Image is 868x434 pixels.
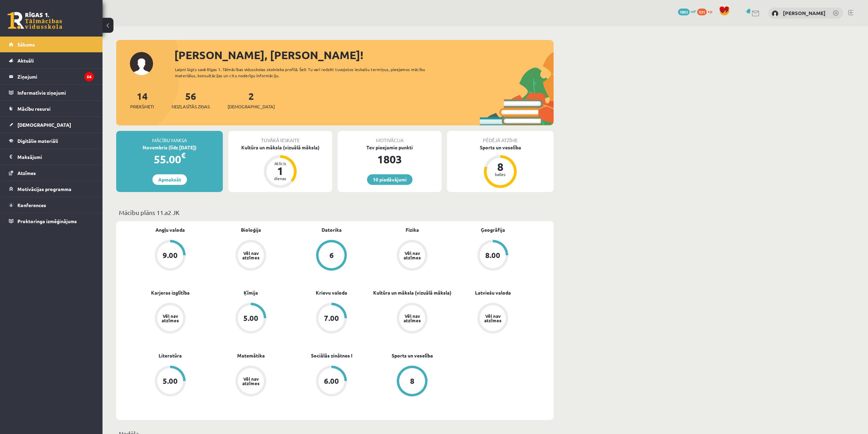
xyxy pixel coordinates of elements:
[324,314,339,322] div: 7.00
[9,181,94,197] a: Motivācijas programma
[130,240,211,272] a: 9.00
[291,240,372,272] a: 6
[241,377,260,385] div: Vēl nav atzīmes
[243,314,258,322] div: 5.00
[372,240,452,272] a: Vēl nav atzīmes
[373,289,451,296] a: Kultūra un māksla (vizuālā māksla)
[403,314,422,323] div: Vēl nav atzīmes
[116,131,223,144] div: Mācību maksa
[372,303,452,335] a: Vēl nav atzīmes
[338,144,442,151] div: Tev pieejamie punkti
[9,165,94,181] a: Atzīmes
[17,138,58,144] span: Digitālie materiāli
[678,9,696,14] a: 1803 mP
[392,352,433,359] a: Sports un veselība
[17,85,94,100] legend: Informatīvie ziņojumi
[324,377,339,385] div: 6.00
[130,103,154,110] span: Priekšmeti
[338,131,442,144] div: Motivācija
[9,53,94,68] a: Aktuāli
[329,252,334,259] div: 6
[17,202,46,208] span: Konferences
[228,144,332,189] a: Kultūra un māksla (vizuālā māksla) Atlicis 1 dienas
[130,366,211,398] a: 5.00
[181,150,186,160] span: €
[311,352,352,359] a: Sociālās zinātnes I
[316,289,347,296] a: Krievu valoda
[172,103,210,110] span: Neizlasītās ziņas
[410,377,415,385] div: 8
[678,9,690,15] span: 1803
[783,10,826,16] a: [PERSON_NAME]
[490,172,511,176] div: balles
[270,176,290,180] div: dienas
[116,144,223,151] div: Novembris (līdz [DATE])
[447,144,554,151] div: Sports un veselība
[172,90,210,110] a: 56Neizlasītās ziņas
[322,226,342,233] a: Datorika
[447,131,554,144] div: Pēdējā atzīme
[211,366,291,398] a: Vēl nav atzīmes
[291,303,372,335] a: 7.00
[367,174,412,185] a: 10 piedāvājumi
[84,72,94,81] i: 56
[152,174,187,185] a: Apmaksāt
[9,133,94,149] a: Digitālie materiāli
[159,352,182,359] a: Literatūra
[9,37,94,52] a: Sākums
[708,9,712,14] span: xp
[452,240,533,272] a: 8.00
[17,41,35,48] span: Sākums
[9,69,94,84] a: Ziņojumi56
[163,252,178,259] div: 9.00
[406,226,419,233] a: Fizika
[490,161,511,172] div: 8
[17,170,36,176] span: Atzīmes
[270,161,290,165] div: Atlicis
[447,144,554,189] a: Sports un veselība 8 balles
[163,377,178,385] div: 5.00
[291,366,372,398] a: 6.00
[228,144,332,151] div: Kultūra un māksla (vizuālā māksla)
[130,90,154,110] a: 14Priekšmeti
[241,251,260,260] div: Vēl nav atzīmes
[17,186,71,192] span: Motivācijas programma
[481,226,505,233] a: Ģeogrāfija
[691,9,696,14] span: mP
[9,213,94,229] a: Proktoringa izmēģinājums
[9,197,94,213] a: Konferences
[17,57,34,64] span: Aktuāli
[244,289,258,296] a: Ķīmija
[174,47,554,63] div: [PERSON_NAME], [PERSON_NAME]!
[475,289,511,296] a: Latviešu valoda
[9,85,94,100] a: Informatīvie ziņojumi
[175,66,437,79] div: Laipni lūgts savā Rīgas 1. Tālmācības vidusskolas skolnieka profilā. Šeit Tu vari redzēt tuvojošo...
[228,103,275,110] span: [DEMOGRAPHIC_DATA]
[211,240,291,272] a: Vēl nav atzīmes
[17,218,77,224] span: Proktoringa izmēģinājums
[155,226,185,233] a: Angļu valoda
[372,366,452,398] a: 8
[161,314,180,323] div: Vēl nav atzīmes
[403,251,422,260] div: Vēl nav atzīmes
[9,117,94,133] a: [DEMOGRAPHIC_DATA]
[211,303,291,335] a: 5.00
[485,252,500,259] div: 8.00
[237,352,265,359] a: Matemātika
[270,165,290,176] div: 1
[17,149,94,165] legend: Maksājumi
[241,226,261,233] a: Bioloģija
[116,151,223,167] div: 55.00
[151,289,190,296] a: Karjeras izglītība
[697,9,716,14] a: 931 xp
[130,303,211,335] a: Vēl nav atzīmes
[483,314,502,323] div: Vēl nav atzīmes
[9,101,94,117] a: Mācību resursi
[228,131,332,144] div: Tuvākā ieskaite
[772,10,778,17] img: Toms Vilnis Pujiņš
[452,303,533,335] a: Vēl nav atzīmes
[697,9,707,15] span: 931
[119,208,551,217] p: Mācību plāns 11.a2 JK
[9,149,94,165] a: Maksājumi
[8,12,62,29] a: Rīgas 1. Tālmācības vidusskola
